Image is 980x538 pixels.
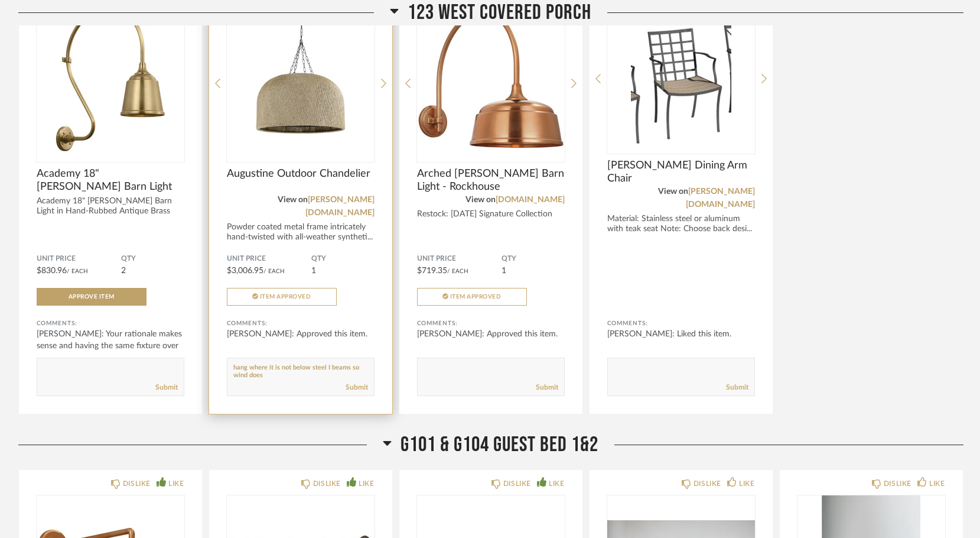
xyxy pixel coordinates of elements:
span: 2 [121,267,126,275]
span: Approve Item [69,294,115,300]
img: undefined [417,5,565,153]
div: 0 [417,5,565,153]
div: Comments: [227,317,375,329]
div: 0 [37,5,184,153]
span: QTY [311,254,375,264]
a: [DOMAIN_NAME] [496,196,565,204]
span: Unit Price [37,254,121,264]
div: Material: Stainless steel or aluminum with teak seat Note: Choose back desi... [607,214,755,234]
img: undefined [37,5,184,153]
span: View on [465,196,496,204]
span: QTY [121,254,184,264]
div: [PERSON_NAME]: Approved this item. [227,328,375,340]
span: G101 & G104 GUEST BED 1&2 [401,432,598,458]
div: [PERSON_NAME]: Approved this item. [417,328,565,340]
div: DISLIKE [503,478,531,490]
div: DISLIKE [884,478,911,490]
span: $3,006.95 [227,267,263,275]
div: Comments: [607,317,755,329]
a: [PERSON_NAME][DOMAIN_NAME] [686,187,755,209]
div: LIKE [739,478,754,490]
div: Powder coated metal frame intricately hand-twisted with all-weather syntheti... [227,222,375,242]
button: Approve Item [37,288,146,306]
a: Submit [726,383,748,393]
div: LIKE [929,478,945,490]
div: LIKE [168,478,184,490]
a: Submit [346,383,368,393]
div: LIKE [549,478,564,490]
button: Item Approved [417,288,527,306]
a: Submit [155,383,178,393]
span: Academy 18" [PERSON_NAME] Barn Light [37,167,184,193]
span: / Each [447,268,468,274]
span: Unit Price [227,254,311,264]
span: 1 [502,267,506,275]
a: [PERSON_NAME][DOMAIN_NAME] [305,196,375,217]
span: View on [278,196,308,204]
div: DISLIKE [123,478,151,490]
div: LIKE [359,478,374,490]
div: Academy 18" [PERSON_NAME] Barn Light in Hand-Rubbed Antique Brass with 8" R... [37,196,184,226]
div: Comments: [417,317,565,329]
div: DISLIKE [694,478,721,490]
span: / Each [263,268,285,274]
div: [PERSON_NAME]: Liked this item. [607,328,755,340]
span: 1 [311,267,316,275]
button: Item Approved [227,288,337,306]
div: [PERSON_NAME]: Your rationale makes sense and having the same fixture over the T... [37,328,184,364]
span: Augustine Outdoor Chandelier [227,167,375,180]
span: QTY [502,254,565,264]
img: undefined [227,5,375,153]
span: Arched [PERSON_NAME] Barn Light - Rockhouse [417,167,565,193]
a: Submit [536,383,558,393]
div: DISLIKE [313,478,341,490]
div: Comments: [37,317,184,329]
div: Restock: [DATE] Signature Collection [417,209,565,219]
span: [PERSON_NAME] Dining Arm Chair [607,159,755,185]
div: 0 [227,5,375,153]
span: / Each [67,268,88,274]
span: Unit Price [417,254,502,264]
span: Item Approved [450,294,502,300]
span: $719.35 [417,267,447,275]
span: View on [658,187,688,196]
span: $830.96 [37,267,67,275]
span: Item Approved [260,294,311,300]
img: undefined [607,5,755,153]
